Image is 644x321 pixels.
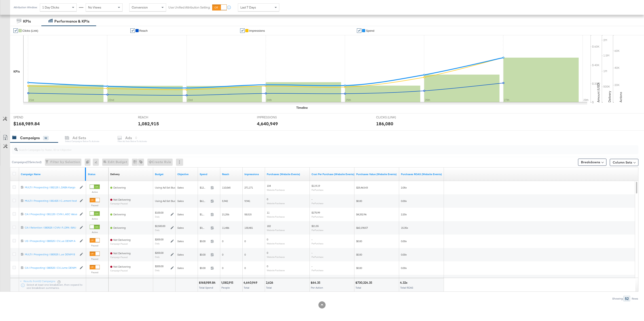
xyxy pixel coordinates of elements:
[90,191,100,193] label: Active
[356,239,362,243] span: $0.00
[356,226,368,229] span: $60,198.57
[401,226,408,229] span: 15.35x
[110,256,131,258] sub: Campaign Paused
[267,264,268,268] span: 0
[155,242,160,245] sub: Daily
[222,266,223,270] span: 0
[200,199,209,203] span: $619.61
[311,251,312,254] span: -
[222,253,223,256] span: 0
[240,5,256,9] span: Last 7 Days
[138,120,159,127] div: 1,082,915
[113,226,126,229] span: Delivering
[113,186,126,189] span: Delivering
[244,226,253,229] span: 130,481
[177,186,184,189] span: Sales
[311,224,319,228] span: $21.55
[401,213,407,216] span: 2.20x
[356,213,366,216] span: $4,252.96
[631,297,638,300] div: Rows
[244,266,246,270] span: 0
[85,159,93,166] div: 0
[244,213,252,216] span: 58,515
[90,204,100,207] label: Paused
[267,197,268,201] span: 0
[376,120,393,127] div: 186,080
[244,286,249,289] span: Total
[267,189,285,191] sub: Website Purchases
[22,29,38,32] span: Clicks (Link)
[608,91,612,102] text: Delivery
[13,69,20,74] div: KPIs
[54,19,89,24] div: Performance & KPIs
[88,5,101,9] span: No Views
[244,172,263,176] a: The number of times your ad was served. On mobile apps an ad is counted as served the first time ...
[356,186,368,189] span: $25,463.43
[311,229,323,231] sub: Per Purchase
[267,224,271,228] span: 182
[155,172,174,176] a: The maximum amount you're willing to spend on your ads, on average each day or over the lifetime ...
[296,106,308,110] div: Timeline
[267,229,285,231] sub: Website Purchases
[155,264,163,268] div: $200.00
[168,5,210,10] label: Use Unified Attribution Setting:
[267,251,268,254] span: 0
[155,256,160,258] sub: Daily
[13,115,47,120] span: SPEND
[90,217,100,220] label: Active
[25,239,77,243] div: US | Prospecting | 080525 | CV...ue DENIM A
[90,231,100,234] label: Active
[356,266,362,270] span: $0.00
[12,160,42,164] div: Campaigns ( 0 Selected)
[113,252,131,255] span: Not Delivering
[356,286,361,289] span: Total
[110,243,131,245] sub: Campaign Paused
[311,264,312,268] span: -
[267,269,285,272] sub: Website Purchases
[311,256,323,258] sub: Per Purchase
[311,189,323,191] sub: Per Purchase
[155,186,180,189] div: Using Ad Set Budget
[13,120,40,127] div: $168,989.84
[177,213,184,216] span: Sales
[13,28,18,33] a: ✔
[25,253,77,256] a: MULTI | Prospecting | 080525 |...ue DENIM B
[267,242,285,245] sub: Website Purchases
[110,172,120,176] div: Delivery
[400,286,413,289] span: Total ROAS
[155,238,163,241] div: $200.00
[257,120,278,127] div: 4,640,949
[155,224,165,228] div: $2,500.00
[311,269,323,272] sub: Per Purchase
[355,281,374,285] div: $730,324.35
[244,239,246,243] span: 0
[366,29,374,32] span: Spend
[619,92,623,102] text: Actions
[356,253,362,256] span: $0.00
[356,172,397,176] a: The total value of the purchase actions tracked by your Custom Audience pixel on your website aft...
[311,242,323,245] sub: Per Purchase
[177,226,184,229] span: Sales
[311,184,320,187] span: $119.19
[177,253,184,256] span: Sales
[578,159,606,166] button: Breakdowns
[266,286,272,289] span: Total
[155,215,160,218] sub: Daily
[222,199,228,203] span: 5,942
[311,211,320,214] span: $175.99
[222,239,223,243] span: 0
[266,281,275,285] div: 2,626
[596,83,600,102] text: Amount (USD)
[401,239,407,243] span: 0.00x
[267,215,285,218] sub: Website Purchases
[244,199,250,203] span: 9,941
[222,213,229,216] span: 21,256
[25,226,77,230] a: CA | Retention | 080525 | CVN | P...DPA | BAU
[200,266,209,270] span: $0.00
[113,238,131,241] span: Not Delivering
[200,253,209,256] span: $0.00
[244,186,253,189] span: 271,171
[200,213,209,216] span: $1,935.84
[25,266,77,270] a: CA | Prospecting | 080525 | CV...lume DENIM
